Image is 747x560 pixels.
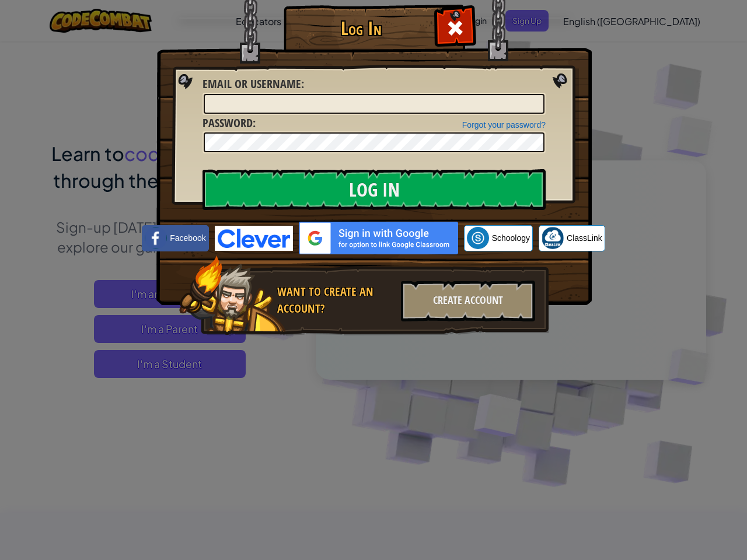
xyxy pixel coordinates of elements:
[215,226,293,251] img: clever-logo-blue.png
[145,227,167,249] img: facebook_small.png
[203,169,546,210] input: Log In
[299,222,458,254] img: gplus_sso_button2.svg
[492,232,530,244] span: Schoology
[287,18,435,38] h1: Log In
[467,227,489,249] img: schoology.png
[462,120,546,129] a: Forgot your password?
[542,227,564,249] img: classlink-logo-small.png
[203,115,256,132] label: :
[203,115,253,131] span: Password
[277,283,394,317] div: Want to create an account?
[203,76,304,93] label: :
[203,76,301,92] span: Email or Username
[567,232,602,244] span: ClassLink
[401,281,535,321] div: Create Account
[170,232,205,244] span: Facebook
